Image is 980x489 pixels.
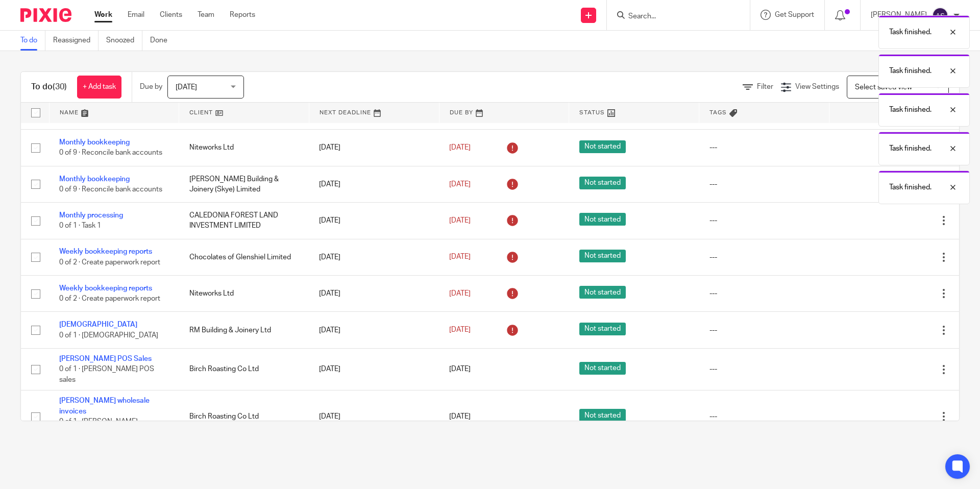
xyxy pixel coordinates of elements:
[579,362,626,375] span: Not started
[59,355,152,362] a: [PERSON_NAME] POS Sales
[889,27,932,37] p: Task finished.
[179,348,309,390] td: Birch Roasting Co Ltd
[449,144,471,151] span: [DATE]
[20,31,45,51] a: To do
[179,130,309,166] td: Niteworks Ltd
[449,327,471,334] span: [DATE]
[179,239,309,275] td: Chocolates of Glenshiel Limited
[579,213,626,226] span: Not started
[309,348,439,390] td: [DATE]
[128,10,144,20] a: Email
[932,7,948,23] img: svg%3E
[309,166,439,202] td: [DATE]
[106,31,142,51] a: Snoozed
[179,390,309,443] td: Birch Roasting Co Ltd
[59,397,150,414] a: [PERSON_NAME] wholesale invoices
[59,186,162,193] span: 0 of 9 · Reconcile bank accounts
[53,83,67,91] span: (30)
[449,254,471,261] span: [DATE]
[150,31,175,51] a: Done
[59,212,123,219] a: Monthly processing
[449,217,471,224] span: [DATE]
[449,366,471,373] span: [DATE]
[59,365,154,383] span: 0 of 1 · [PERSON_NAME] POS sales
[449,413,471,420] span: [DATE]
[889,66,932,76] p: Task finished.
[140,82,162,92] p: Due by
[179,312,309,348] td: RM Building & Joinery Ltd
[59,259,160,266] span: 0 of 2 · Create paperwork report
[579,323,626,335] span: Not started
[59,176,130,183] a: Monthly bookkeeping
[709,288,819,299] div: ---
[59,418,138,436] span: 0 of 1 · [PERSON_NAME] wholesale invoices
[53,31,99,51] a: Reassigned
[889,182,932,192] p: Task finished.
[230,10,255,20] a: Reports
[31,82,67,92] h1: To do
[709,411,819,422] div: ---
[94,10,112,20] a: Work
[59,332,158,339] span: 0 of 1 · [DEMOGRAPHIC_DATA]
[579,250,626,262] span: Not started
[709,364,819,374] div: ---
[309,203,439,239] td: [DATE]
[579,286,626,299] span: Not started
[59,150,162,157] span: 0 of 9 · Reconcile bank accounts
[176,84,197,91] span: [DATE]
[77,76,121,99] a: + Add task
[20,8,71,22] img: Pixie
[179,203,309,239] td: CALEDONIA FOREST LAND INVESTMENT LIMITED
[889,143,932,154] p: Task finished.
[309,312,439,348] td: [DATE]
[889,105,932,115] p: Task finished.
[59,295,160,302] span: 0 of 2 · Create paperwork report
[179,276,309,312] td: Niteworks Ltd
[59,139,130,146] a: Monthly bookkeeping
[709,325,819,335] div: ---
[59,248,152,255] a: Weekly bookkeeping reports
[59,321,137,328] a: [DEMOGRAPHIC_DATA]
[309,276,439,312] td: [DATE]
[59,223,101,230] span: 0 of 1 · Task 1
[579,409,626,422] span: Not started
[309,239,439,275] td: [DATE]
[160,10,182,20] a: Clients
[309,390,439,443] td: [DATE]
[709,215,819,226] div: ---
[449,181,471,188] span: [DATE]
[709,252,819,262] div: ---
[198,10,214,20] a: Team
[309,130,439,166] td: [DATE]
[449,290,471,297] span: [DATE]
[59,285,152,292] a: Weekly bookkeeping reports
[179,166,309,202] td: [PERSON_NAME] Building & Joinery (Skye) Limited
